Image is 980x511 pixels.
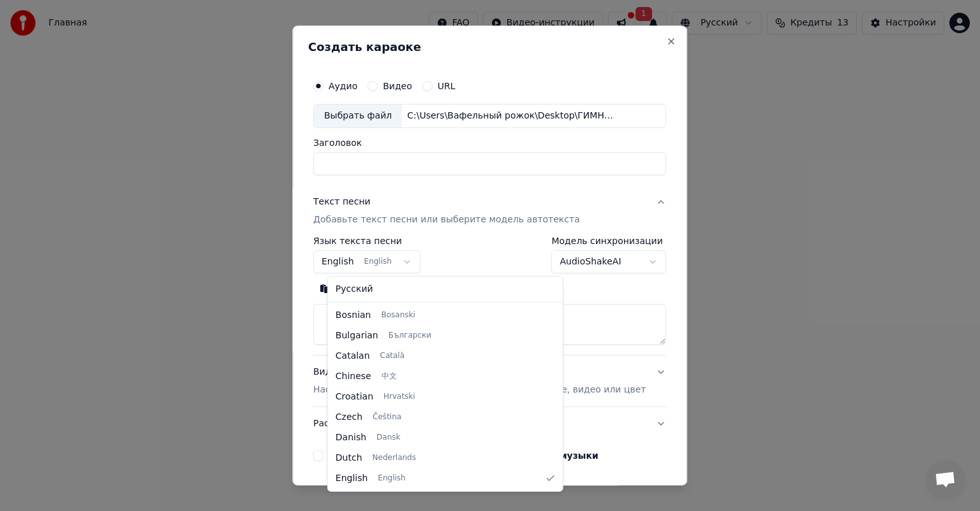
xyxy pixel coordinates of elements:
[389,331,431,341] span: Български
[373,412,401,422] span: Čeština
[378,473,405,484] span: English
[336,472,368,485] span: English
[336,411,362,424] span: Czech
[381,310,415,320] span: Bosanski
[383,392,415,402] span: Hrvatski
[373,453,416,463] span: Nederlands
[380,351,405,361] span: Català
[376,433,400,443] span: Dansk
[336,350,370,363] span: Catalan
[336,431,366,444] span: Danish
[336,309,371,322] span: Bosnian
[382,371,397,382] span: 中文
[336,391,373,403] span: Croatian
[336,452,362,464] span: Dutch
[336,329,378,342] span: Bulgarian
[336,283,373,296] span: Русский
[336,370,371,383] span: Chinese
